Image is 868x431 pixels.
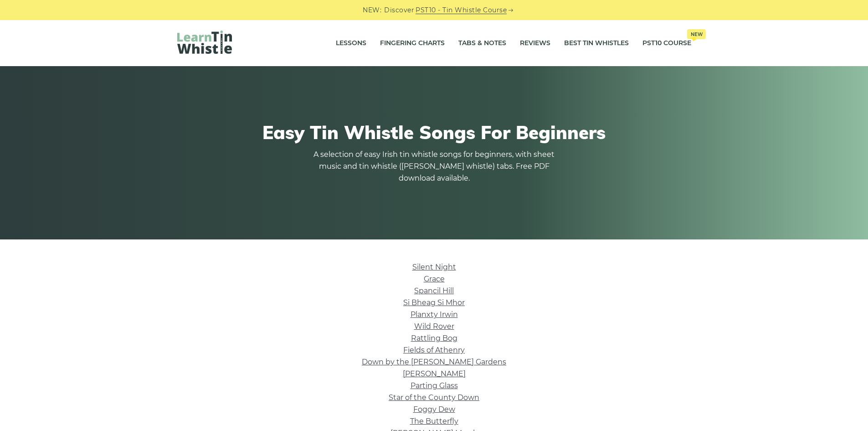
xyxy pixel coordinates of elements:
[642,32,691,55] a: PST10 CourseNew
[520,32,550,55] a: Reviews
[413,405,455,414] a: Foggy Dew
[411,334,457,343] a: Rattling Bog
[424,275,445,283] a: Grace
[380,32,445,55] a: Fingering Charts
[403,298,465,307] a: Si­ Bheag Si­ Mhor
[403,346,465,354] a: Fields of Athenry
[177,121,691,143] h1: Easy Tin Whistle Songs For Beginners
[411,381,458,390] a: Parting Glass
[414,286,454,295] a: Spancil Hill
[311,149,557,184] p: A selection of easy Irish tin whistle songs for beginners, with sheet music and tin whistle ([PER...
[336,32,366,55] a: Lessons
[403,369,466,378] a: [PERSON_NAME]
[362,358,506,366] a: Down by the [PERSON_NAME] Gardens
[177,31,232,54] img: LearnTinWhistle.com
[411,310,458,319] a: Planxty Irwin
[564,32,629,55] a: Best Tin Whistles
[410,417,458,426] a: The Butterfly
[414,322,454,331] a: Wild Rover
[412,263,456,271] a: Silent Night
[687,29,706,39] span: New
[389,393,479,402] a: Star of the County Down
[458,32,506,55] a: Tabs & Notes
